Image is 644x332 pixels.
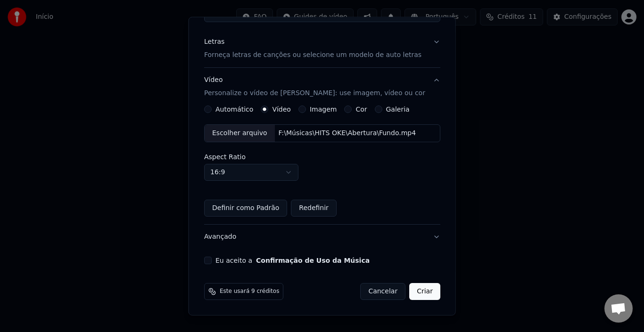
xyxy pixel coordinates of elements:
button: Redefinir [291,200,337,217]
button: Criar [409,283,440,300]
div: VídeoPersonalize o vídeo de [PERSON_NAME]: use imagem, vídeo ou cor [204,105,440,224]
label: Eu aceito a [215,257,370,264]
button: LetrasForneça letras de canções ou selecione um modelo de auto letras [204,30,440,67]
label: Aspect Ratio [204,154,440,160]
div: Vídeo [204,75,425,98]
label: Galeria [386,106,409,113]
div: F:\Músicas\HITS OKE\Abertura\Fundo.mp4 [274,129,420,138]
p: Personalize o vídeo de [PERSON_NAME]: use imagem, vídeo ou cor [204,89,425,98]
button: Avançado [204,225,440,249]
p: Forneça letras de canções ou selecione um modelo de auto letras [204,50,421,60]
div: Letras [204,37,224,47]
label: Imagem [309,106,336,113]
button: VídeoPersonalize o vídeo de [PERSON_NAME]: use imagem, vídeo ou cor [204,68,440,105]
label: Cor [355,106,367,113]
button: Eu aceito a [256,257,370,264]
div: Escolher arquivo [205,125,275,142]
span: Este usará 9 créditos [220,288,279,295]
label: Automático [215,106,253,113]
button: Definir como Padrão [204,200,287,217]
button: Cancelar [360,283,405,300]
label: Vídeo [272,106,291,113]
